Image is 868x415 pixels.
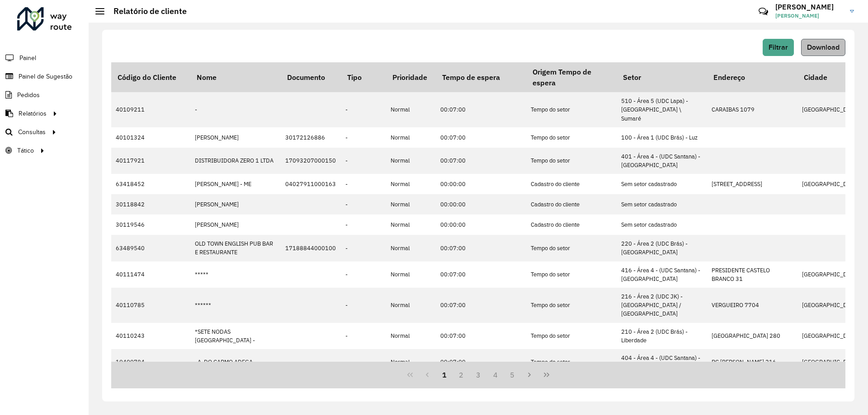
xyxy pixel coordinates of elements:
[111,235,190,261] td: 63489540
[775,12,843,20] span: [PERSON_NAME]
[707,323,797,349] td: [GEOGRAPHIC_DATA] 280
[617,323,707,349] td: 210 - Área 2 (UDC Brás) - Liberdade
[17,146,34,155] span: Tático
[18,127,46,137] span: Consultas
[111,194,190,214] td: 30118842
[617,288,707,323] td: 216 - Área 2 (UDC JK) - [GEOGRAPHIC_DATA] / [GEOGRAPHIC_DATA]
[526,148,617,174] td: Tempo do setor
[281,235,341,261] td: 17188844000100
[707,288,797,323] td: VERGUEIRO 7704
[707,174,797,194] td: [STREET_ADDRESS]
[617,62,707,92] th: Setor
[111,92,190,127] td: 40109211
[341,174,386,194] td: -
[386,261,436,288] td: Normal
[190,127,281,148] td: [PERSON_NAME]
[436,261,526,288] td: 00:07:00
[436,235,526,261] td: 00:07:00
[526,194,617,214] td: Cadastro do cliente
[436,214,526,235] td: 00:00:00
[617,194,707,214] td: Sem setor cadastrado
[341,349,386,375] td: -
[341,92,386,127] td: -
[341,261,386,288] td: -
[526,214,617,235] td: Cadastro do cliente
[487,366,504,383] button: 4
[190,194,281,214] td: [PERSON_NAME]
[386,92,436,127] td: Normal
[190,323,281,349] td: *SETE NODAS [GEOGRAPHIC_DATA] -
[111,349,190,375] td: 19400784
[526,235,617,261] td: Tempo do setor
[281,174,341,194] td: 04027911000163
[526,261,617,288] td: Tempo do setor
[436,148,526,174] td: 00:07:00
[801,39,845,56] button: Download
[521,366,538,383] button: Next Page
[707,261,797,288] td: PRESIDENTE CASTELO BRANCO 31
[386,194,436,214] td: Normal
[617,148,707,174] td: 401 - Área 4 - (UDC Santana) - [GEOGRAPHIC_DATA]
[281,127,341,148] td: 30172126886
[617,127,707,148] td: 100 - Área 1 (UDC Brás) - Luz
[526,127,617,148] td: Tempo do setor
[617,92,707,127] td: 510 - Área 5 (UDC Lapa) - [GEOGRAPHIC_DATA] \ Sumaré
[526,349,617,375] td: Tempo do setor
[190,214,281,235] td: [PERSON_NAME]
[707,349,797,375] td: PC [PERSON_NAME] 216
[436,62,526,92] th: Tempo de espera
[341,235,386,261] td: -
[341,148,386,174] td: -
[190,349,281,375] td: . A. DO CARMO ADEGA
[526,62,617,92] th: Origem Tempo de espera
[617,235,707,261] td: 220 - Área 2 (UDC Brás) - [GEOGRAPHIC_DATA]
[526,92,617,127] td: Tempo do setor
[341,194,386,214] td: -
[386,127,436,148] td: Normal
[386,349,436,375] td: Normal
[19,53,36,63] span: Painel
[436,349,526,375] td: 00:07:00
[341,288,386,323] td: -
[341,62,386,92] th: Tipo
[111,62,190,92] th: Código do Cliente
[617,214,707,235] td: Sem setor cadastrado
[504,366,521,383] button: 5
[111,214,190,235] td: 30119546
[341,323,386,349] td: -
[436,288,526,323] td: 00:07:00
[775,3,843,11] h3: [PERSON_NAME]
[386,214,436,235] td: Normal
[111,174,190,194] td: 63418452
[386,174,436,194] td: Normal
[190,148,281,174] td: DISTRIBUIDORA ZERO 1 LTDA
[754,2,773,21] a: Contato Rápido
[341,214,386,235] td: -
[111,323,190,349] td: 40110243
[526,174,617,194] td: Cadastro do cliente
[111,288,190,323] td: 40110785
[453,366,470,383] button: 2
[17,90,40,100] span: Pedidos
[707,62,797,92] th: Endereço
[190,235,281,261] td: OLD TOWN ENGLISH PUB BAR E RESTAURANTE
[190,92,281,127] td: -
[763,39,794,56] button: Filtrar
[281,148,341,174] td: 17093207000150
[386,288,436,323] td: Normal
[707,92,797,127] td: CARAIBAS 1079
[769,43,788,51] span: Filtrar
[190,62,281,92] th: Nome
[470,366,487,383] button: 3
[436,366,453,383] button: 1
[436,92,526,127] td: 00:07:00
[436,127,526,148] td: 00:07:00
[386,323,436,349] td: Normal
[436,323,526,349] td: 00:07:00
[617,349,707,375] td: 404 - Área 4 - (UDC Santana) - [GEOGRAPHIC_DATA]
[617,261,707,288] td: 416 - Área 4 - (UDC Santana) - [GEOGRAPHIC_DATA]
[386,235,436,261] td: Normal
[190,174,281,194] td: [PERSON_NAME] - ME
[617,174,707,194] td: Sem setor cadastrado
[111,127,190,148] td: 40101324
